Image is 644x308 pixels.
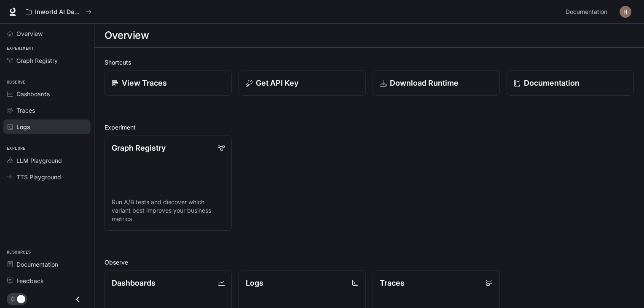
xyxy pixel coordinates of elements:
[105,135,232,231] a: Graph RegistryRun A/B tests and discover which variant best improves your business metrics
[105,27,149,44] h1: Overview
[16,29,43,38] span: Overview
[17,294,25,303] span: Dark mode toggle
[524,77,580,89] p: Documentation
[620,6,631,18] img: User avatar
[16,122,30,131] span: Logs
[22,3,95,20] button: All workspaces
[105,123,634,132] h2: Experiment
[3,119,91,134] a: Logs
[256,77,298,89] p: Get API Key
[16,89,50,98] span: Dashboards
[16,106,35,115] span: Traces
[68,291,87,308] button: Close drawer
[105,58,634,67] h2: Shortcuts
[16,260,58,269] span: Documentation
[380,277,405,289] p: Traces
[3,153,91,168] a: LLM Playground
[16,156,62,165] span: LLM Playground
[3,257,91,272] a: Documentation
[16,56,58,65] span: Graph Registry
[3,53,91,68] a: Graph Registry
[35,8,82,16] p: Inworld AI Demos
[112,277,156,289] p: Dashboards
[3,170,91,184] a: TTS Playground
[112,198,225,223] p: Run A/B tests and discover which variant best improves your business metrics
[16,173,61,181] span: TTS Playground
[122,77,167,89] p: View Traces
[105,70,232,96] a: View Traces
[239,70,366,96] button: Get API Key
[390,77,459,89] p: Download Runtime
[617,3,634,20] button: User avatar
[3,103,91,118] a: Traces
[3,26,91,41] a: Overview
[16,276,44,285] span: Feedback
[3,273,91,288] a: Feedback
[373,70,500,96] a: Download Runtime
[3,86,91,101] a: Dashboards
[112,142,166,154] p: Graph Registry
[105,258,634,267] h2: Observe
[507,70,634,96] a: Documentation
[562,3,614,20] a: Documentation
[246,277,263,289] p: Logs
[566,7,607,17] span: Documentation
